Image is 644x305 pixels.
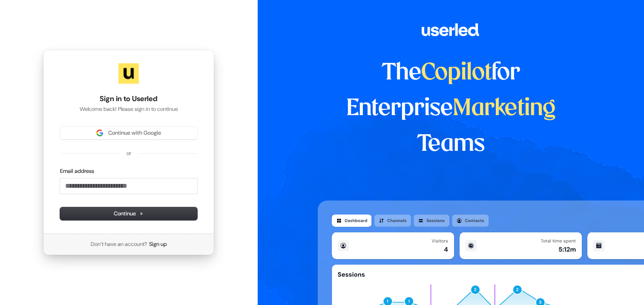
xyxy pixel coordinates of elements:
[60,207,197,220] button: Continue
[421,62,492,84] span: Copilot
[118,63,139,84] img: Userled
[60,127,197,139] button: Sign in with GoogleContinue with Google
[96,130,103,136] img: Sign in with Google
[60,105,197,113] p: Welcome back! Please sign in to continue
[126,150,131,157] p: or
[60,94,197,104] h1: Sign in to Userled
[60,167,94,175] label: Email address
[114,210,144,217] span: Continue
[108,129,161,137] span: Continue with Google
[453,98,556,120] span: Marketing
[91,240,147,248] span: Don’t have an account?
[149,240,167,248] a: Sign up
[318,55,584,162] h1: The for Enterprise Teams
